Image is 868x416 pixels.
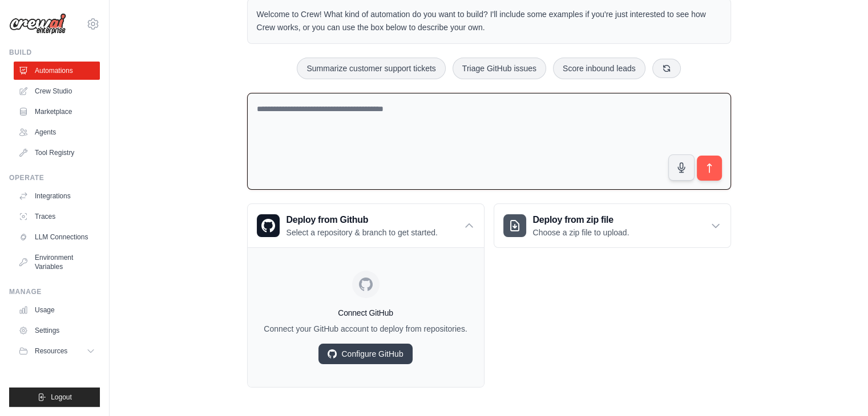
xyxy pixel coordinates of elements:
[811,361,868,416] iframe: Chat Widget
[257,307,475,319] h4: Connect GitHub
[14,301,100,319] a: Usage
[9,173,100,182] div: Operate
[286,227,438,238] p: Select a repository & branch to get started.
[14,103,100,121] a: Marketplace
[14,62,100,80] a: Automations
[14,248,100,276] a: Environment Variables
[9,388,100,407] button: Logout
[35,346,67,356] span: Resources
[533,213,629,227] h3: Deploy from zip file
[257,8,721,34] p: Welcome to Crew! What kind of automation do you want to build? I'll include some examples if you'...
[14,321,100,340] a: Settings
[14,228,100,246] a: LLM Connections
[9,287,100,296] div: Manage
[14,123,100,141] a: Agents
[51,393,72,402] span: Logout
[14,342,100,360] button: Resources
[553,58,645,79] button: Score inbound leads
[14,82,100,100] a: Crew Studio
[286,213,438,227] h3: Deploy from Github
[297,58,445,79] button: Summarize customer support tickets
[14,207,100,226] a: Traces
[318,344,412,364] a: Configure GitHub
[453,58,546,79] button: Triage GitHub issues
[9,13,66,35] img: Logo
[14,144,100,162] a: Tool Registry
[257,323,475,335] p: Connect your GitHub account to deploy from repositories.
[9,48,100,57] div: Build
[14,187,100,205] a: Integrations
[533,227,629,238] p: Choose a zip file to upload.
